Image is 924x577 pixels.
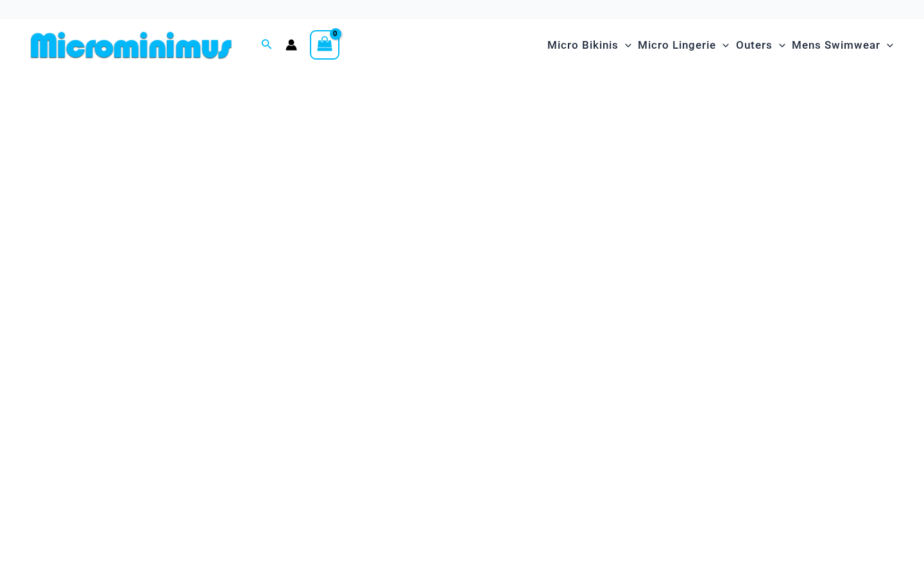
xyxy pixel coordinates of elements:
a: Micro BikinisMenu ToggleMenu Toggle [544,26,635,65]
img: MM SHOP LOGO FLAT [26,31,237,60]
a: Mens SwimwearMenu ToggleMenu Toggle [789,26,896,65]
a: Micro LingerieMenu ToggleMenu Toggle [635,26,732,65]
span: Micro Bikinis [547,29,619,62]
span: Menu Toggle [773,29,785,62]
span: Menu Toggle [619,29,631,62]
a: OutersMenu ToggleMenu Toggle [733,26,789,65]
nav: Site Navigation [542,24,898,67]
span: Outers [736,29,773,62]
span: Mens Swimwear [792,29,880,62]
span: Micro Lingerie [638,29,716,62]
a: Search icon link [261,37,273,53]
a: Account icon link [286,39,297,51]
a: View Shopping Cart, empty [310,30,339,60]
span: Menu Toggle [716,29,729,62]
span: Menu Toggle [880,29,893,62]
